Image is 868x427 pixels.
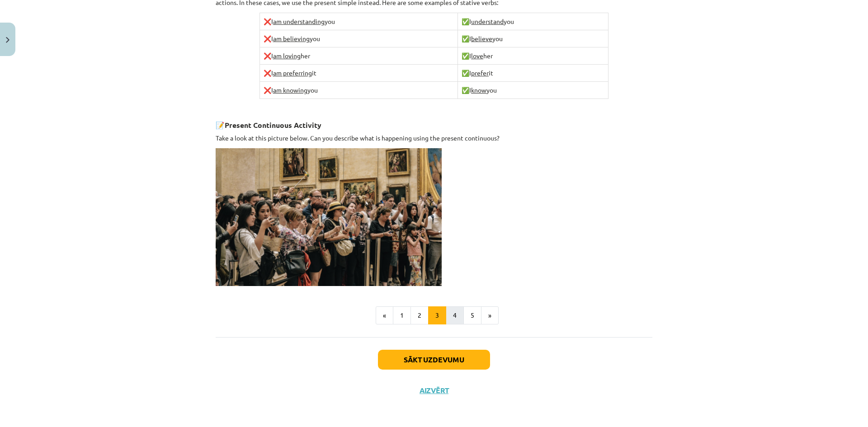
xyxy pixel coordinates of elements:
[259,82,458,99] td: I you
[471,86,486,94] u: know
[216,306,652,324] nav: Page navigation example
[273,86,307,94] u: am knowing
[458,13,609,30] td: I you
[458,30,609,47] td: I you
[462,17,469,25] span: ✅
[463,306,481,324] button: 5
[471,52,483,60] u: love
[471,34,492,42] u: believe
[428,306,446,324] button: 3
[378,350,490,370] button: Sākt uzdevumu
[264,34,271,42] span: ❌
[225,120,321,130] strong: Present Continuous Activity
[458,65,609,82] td: I it
[259,13,458,30] td: I you
[216,133,652,143] p: Take a look at this picture below. Can you describe what is happening using the present continuous?
[264,69,271,77] span: ❌
[462,34,469,42] span: ✅
[273,17,325,25] u: am understanding
[264,52,271,60] span: ❌
[471,17,504,25] u: understand
[410,306,429,324] button: 2
[417,386,451,395] button: Aizvērt
[446,306,464,324] button: 4
[259,65,458,82] td: I it
[376,306,393,324] button: «
[393,306,411,324] button: 1
[481,306,499,324] button: »
[458,47,609,65] td: I her
[259,47,458,65] td: I her
[462,52,469,60] span: ✅
[273,34,310,42] u: am believing
[6,37,9,43] img: icon-close-lesson-0947bae3869378f0d4975bcd49f059093ad1ed9edebbc8119c70593378902aed.svg
[216,114,652,131] h3: 📝
[273,52,301,60] u: am loving
[264,17,271,25] span: ❌
[264,86,271,94] span: ❌
[458,82,609,99] td: I you
[462,69,469,77] span: ✅
[462,86,469,94] span: ✅
[471,69,489,77] u: prefer
[273,69,312,77] u: am preferring
[259,30,458,47] td: I you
